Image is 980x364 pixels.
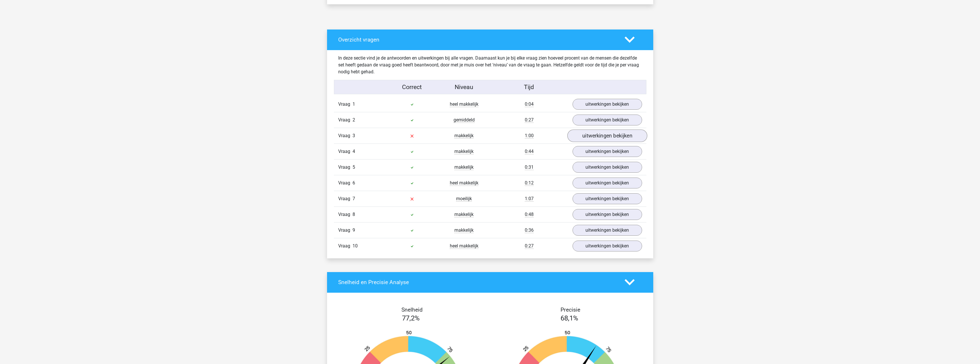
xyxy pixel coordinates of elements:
a: uitwerkingen bekijken [573,225,642,236]
span: Vraag [338,243,353,249]
span: gemiddeld [454,117,475,123]
a: uitwerkingen bekijken [573,178,642,188]
span: makkelijk [454,212,474,217]
a: uitwerkingen bekijken [573,209,642,220]
a: uitwerkingen bekijken [573,241,642,251]
span: 9 [353,227,355,233]
span: Vraag [338,227,353,234]
h4: Snelheid [338,306,486,313]
span: heel makkelijk [450,101,478,107]
span: 0:36 [525,227,534,233]
span: makkelijk [454,164,474,170]
span: 0:44 [525,149,534,154]
span: Vraag [338,101,353,108]
span: moeilijk [456,196,472,202]
span: Vraag [338,164,353,171]
a: uitwerkingen bekijken [573,115,642,125]
span: 0:31 [525,164,534,170]
span: makkelijk [454,149,474,154]
span: makkelijk [454,133,474,139]
span: 68,1% [561,314,578,322]
span: 0:12 [525,180,534,186]
span: 3 [353,133,355,138]
span: Vraag [338,195,353,202]
div: Niveau [438,82,490,92]
span: 4 [353,149,355,154]
h4: Overzicht vragen [338,36,616,43]
a: uitwerkingen bekijken [567,129,647,142]
span: 1 [353,101,355,107]
span: 0:48 [525,212,534,217]
div: Tijd [490,82,568,92]
h4: Precisie [497,306,644,313]
span: 6 [353,180,355,186]
span: heel makkelijk [450,180,478,186]
a: uitwerkingen bekijken [573,99,642,110]
span: 0:27 [525,117,534,123]
span: Vraag [338,148,353,155]
span: 5 [353,164,355,170]
span: 8 [353,212,355,217]
span: heel makkelijk [450,243,478,249]
span: 10 [353,243,358,249]
span: 7 [353,196,355,201]
span: makkelijk [454,227,474,233]
div: In deze sectie vind je de antwoorden en uitwerkingen bij alle vragen. Daarnaast kun je bij elke v... [334,55,646,75]
span: 1:07 [525,196,534,202]
span: Vraag [338,117,353,123]
span: 1:00 [525,133,534,139]
a: uitwerkingen bekijken [573,162,642,173]
span: 2 [353,117,355,123]
a: uitwerkingen bekijken [573,193,642,204]
span: Vraag [338,211,353,218]
span: Vraag [338,180,353,186]
a: uitwerkingen bekijken [573,146,642,157]
span: Vraag [338,132,353,139]
span: 0:27 [525,243,534,249]
span: 77,2% [402,314,420,322]
h4: Snelheid en Precisie Analyse [338,279,616,286]
div: Correct [386,82,438,92]
span: 0:04 [525,101,534,107]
